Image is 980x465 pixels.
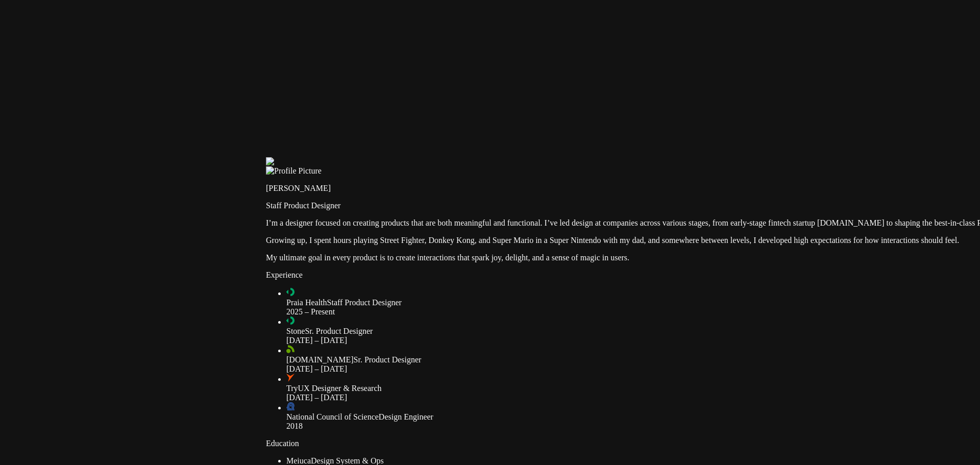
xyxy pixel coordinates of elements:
[379,412,433,421] span: Design Engineer
[266,166,322,176] img: Profile Picture
[286,412,379,421] span: National Council of Science
[327,298,402,307] span: Staff Product Designer
[286,456,311,465] span: Meiuca
[286,384,298,393] span: Try
[298,384,382,393] span: UX Designer & Research
[354,355,422,364] span: Sr. Product Designer
[311,456,384,465] span: Design System & Ops
[305,327,373,335] span: Sr. Product Designer
[286,355,354,364] span: [DOMAIN_NAME]
[286,298,327,307] span: Praia Health
[266,157,326,166] img: Profile example
[286,327,305,335] span: Stone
